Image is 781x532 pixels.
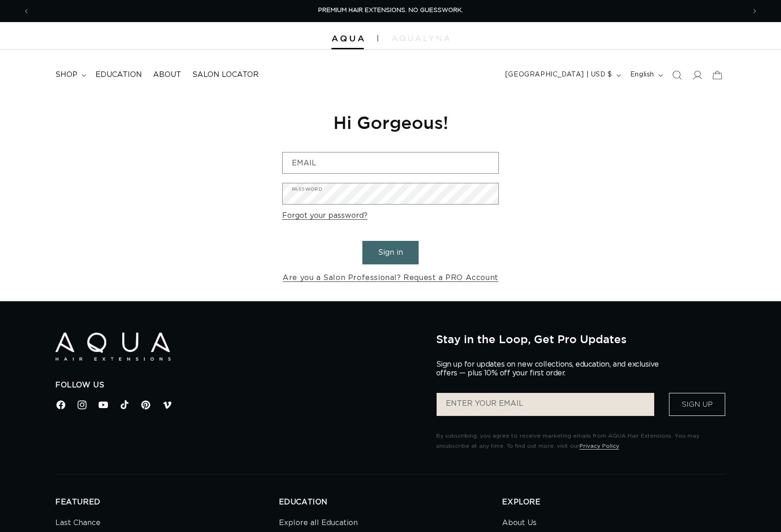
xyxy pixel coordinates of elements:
h2: EDUCATION [279,497,503,507]
a: About Us [502,516,537,532]
button: Next announcement [745,2,765,20]
button: Sign in [362,241,419,264]
p: Sign up for updates on new collections, education, and exclusive offers — plus 10% off your first... [436,360,667,378]
h2: EXPLORE [502,497,726,507]
span: PREMIUM HAIR EXTENSIONS. NO GUESSWORK. [318,7,463,13]
span: English [630,70,654,80]
summary: Search [667,65,687,85]
a: Explore all Education [279,516,358,532]
img: aqualyna.com [392,35,450,41]
h1: Hi Gorgeous! [282,111,499,134]
span: Education [95,70,142,80]
a: Forgot your password? [282,209,367,222]
input: ENTER YOUR EMAIL [437,393,654,416]
h2: FEATURED [55,497,279,507]
h2: Stay in the Loop, Get Pro Updates [436,333,726,345]
h2: Follow Us [55,380,422,390]
button: Sign Up [669,393,725,416]
img: Aqua Hair Extensions [55,333,171,361]
input: Email [283,152,498,173]
a: Education [90,64,148,85]
span: Salon Locator [192,70,259,80]
a: About [148,64,187,85]
p: By subscribing, you agree to receive marketing emails from AQUA Hair Extensions. You may unsubscr... [436,431,726,451]
a: Last Chance [55,516,101,532]
span: About [153,70,181,80]
a: Are you a Salon Professional? Request a PRO Account [283,271,498,285]
button: Previous announcement [16,2,36,20]
summary: shop [50,64,90,85]
button: English [625,66,667,84]
a: Privacy Policy [580,443,619,449]
span: shop [55,70,77,80]
a: Salon Locator [187,64,264,85]
span: [GEOGRAPHIC_DATA] | USD $ [505,70,612,80]
button: [GEOGRAPHIC_DATA] | USD $ [500,66,625,84]
img: Aqua Hair Extensions [331,35,364,42]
